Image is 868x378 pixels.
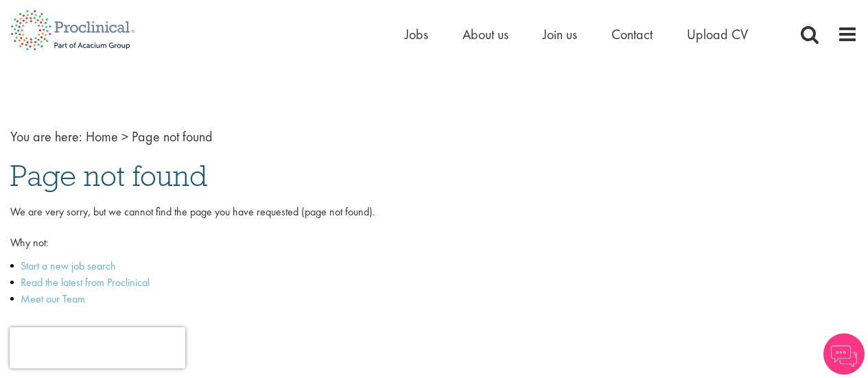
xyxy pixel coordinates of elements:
a: breadcrumb link [86,128,118,145]
iframe: reCAPTCHA [10,327,185,368]
a: About us [462,25,508,43]
a: Meet our Team [21,292,85,306]
p: We are very sorry, but we cannot find the page you have requested (page not found). Why not: [10,204,858,252]
span: You are here: [10,128,82,145]
a: Jobs [405,25,428,43]
img: Chatbot [823,333,865,375]
a: Join us [543,25,577,43]
span: Page not found [10,157,207,194]
a: Start a new job search [21,259,116,273]
span: Page not found [132,128,213,145]
span: > [121,128,128,145]
a: Upload CV [687,25,748,43]
a: Contact [611,25,653,43]
a: Read the latest from Proclinical [21,275,150,290]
